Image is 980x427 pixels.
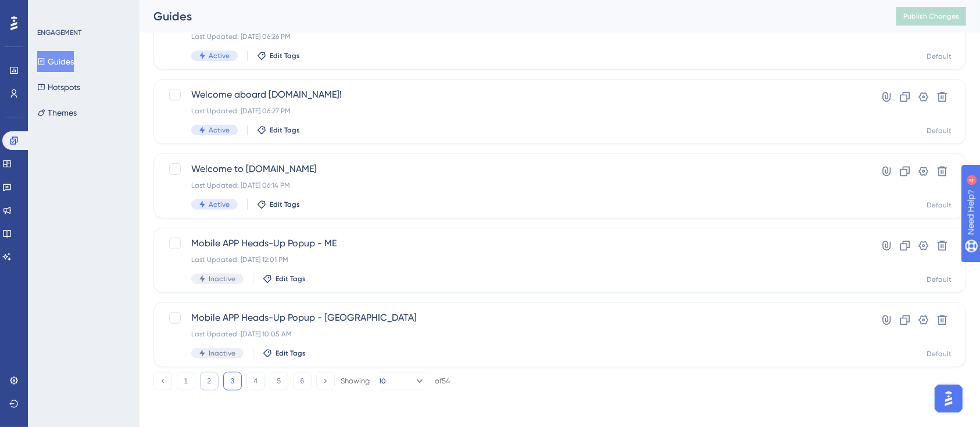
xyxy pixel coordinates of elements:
[270,51,300,60] span: Edit Tags
[379,372,425,390] button: 10
[931,381,966,416] iframe: UserGuiding AI Assistant Launcher
[246,372,265,390] button: 4
[896,7,966,26] button: Publish Changes
[270,125,300,135] span: Edit Tags
[191,311,835,325] span: Mobile APP Heads-Up Popup - [GEOGRAPHIC_DATA]
[209,125,230,135] span: Active
[27,3,73,17] span: Need Help?
[927,275,952,284] div: Default
[341,376,370,386] div: Showing
[37,77,80,98] button: Hotspots
[276,349,306,358] span: Edit Tags
[209,349,235,358] span: Inactive
[903,12,959,21] span: Publish Changes
[191,32,835,41] div: Last Updated: [DATE] 06:26 PM
[263,274,306,284] button: Edit Tags
[276,274,306,284] span: Edit Tags
[37,102,77,123] button: Themes
[379,376,386,386] span: 10
[191,88,835,102] span: Welcome aboard [DOMAIN_NAME]!
[191,255,835,264] div: Last Updated: [DATE] 12:01 PM
[200,372,219,390] button: 2
[177,372,195,390] button: 1
[293,372,312,390] button: 6
[257,51,300,60] button: Edit Tags
[37,28,81,37] div: ENGAGEMENT
[927,200,952,210] div: Default
[209,274,235,284] span: Inactive
[37,51,74,72] button: Guides
[270,372,288,390] button: 5
[191,162,835,176] span: Welcome to [DOMAIN_NAME]
[191,181,835,190] div: Last Updated: [DATE] 06:14 PM
[209,51,230,60] span: Active
[435,376,450,386] div: of 54
[209,200,230,209] span: Active
[153,8,867,24] div: Guides
[191,329,835,339] div: Last Updated: [DATE] 10:05 AM
[191,236,835,250] span: Mobile APP Heads-Up Popup - ME
[223,372,242,390] button: 3
[927,349,952,358] div: Default
[927,126,952,135] div: Default
[191,106,835,116] div: Last Updated: [DATE] 06:27 PM
[927,52,952,61] div: Default
[257,125,300,135] button: Edit Tags
[81,6,84,15] div: 4
[257,200,300,209] button: Edit Tags
[270,200,300,209] span: Edit Tags
[263,349,306,358] button: Edit Tags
